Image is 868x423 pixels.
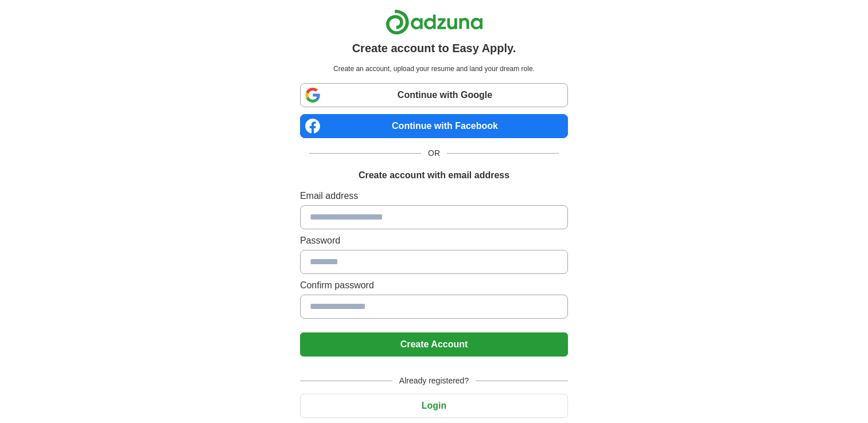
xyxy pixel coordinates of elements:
[300,114,568,138] a: Continue with Facebook
[300,401,568,410] a: Login
[300,234,568,248] label: Password
[300,83,568,107] a: Continue with Google
[302,64,566,74] p: Create an account, upload your resume and land your dream role.
[300,332,568,357] button: Create Account
[300,279,568,292] label: Confirm password
[392,375,476,387] span: Already registered?
[300,394,568,418] button: Login
[386,9,483,35] img: Adzuna logo
[421,147,447,159] span: OR
[359,169,509,182] h1: Create account with email address
[300,189,568,203] label: Email address
[352,40,516,57] h1: Create account to Easy Apply.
